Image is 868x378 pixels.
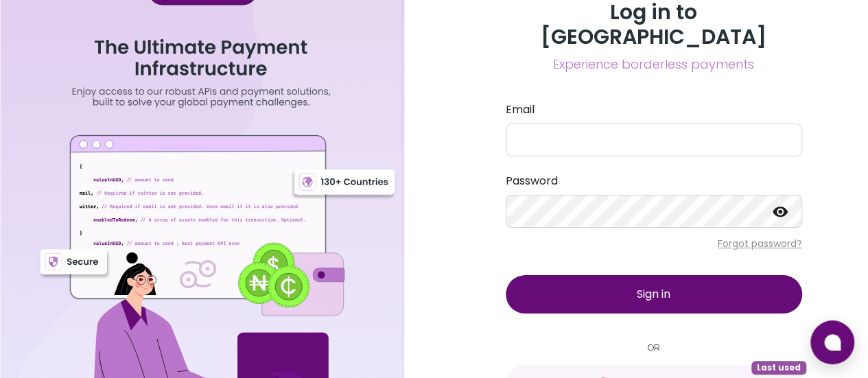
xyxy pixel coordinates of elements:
span: Experience borderless payments [506,55,802,74]
button: Open chat window [810,320,854,364]
span: Sign in [637,286,670,302]
label: Password [506,173,802,189]
button: Sign in [506,275,802,314]
label: Email [506,102,802,118]
small: OR [506,341,802,354]
p: Forgot password? [506,237,802,250]
span: Last used [751,361,806,375]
